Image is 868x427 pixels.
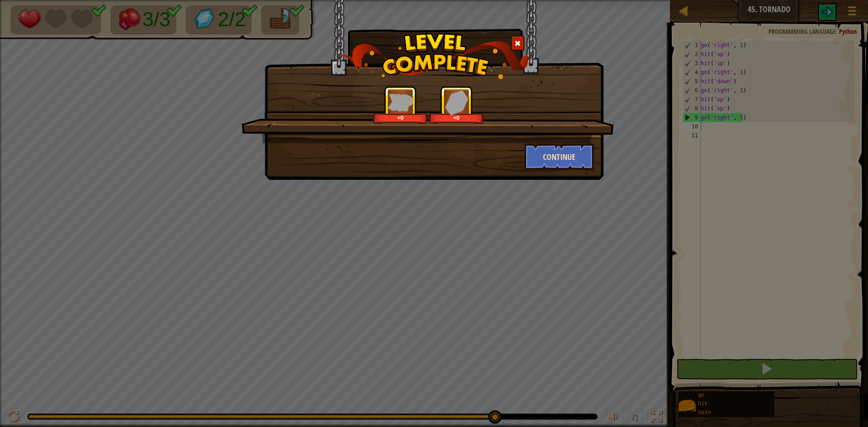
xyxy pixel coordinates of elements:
[388,94,413,111] img: reward_icon_xp.png
[337,33,531,79] img: level_complete.png
[524,143,594,170] button: Continue
[445,90,468,115] img: reward_icon_gems.png
[375,114,426,121] div: +0
[431,114,482,121] div: +0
